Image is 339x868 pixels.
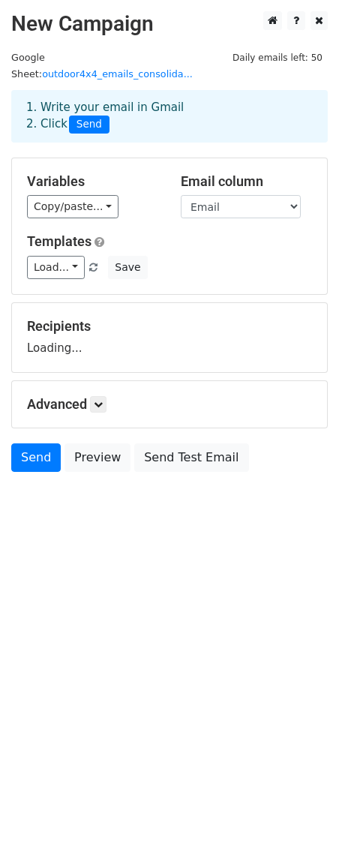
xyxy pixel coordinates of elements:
[11,52,193,80] small: Google Sheet:
[227,50,328,66] span: Daily emails left: 50
[27,233,91,249] a: Templates
[181,173,312,190] h5: Email column
[227,52,328,63] a: Daily emails left: 50
[134,443,248,472] a: Send Test Email
[11,443,61,472] a: Send
[27,256,85,279] a: Load...
[11,11,328,37] h2: New Campaign
[27,396,312,413] h5: Advanced
[69,116,109,134] span: Send
[42,68,193,80] a: outdoor4x4_emails_consolida...
[27,318,312,357] div: Loading...
[27,173,158,190] h5: Variables
[64,443,130,472] a: Preview
[108,256,147,279] button: Save
[27,195,118,218] a: Copy/paste...
[27,318,312,335] h5: Recipients
[15,99,324,134] div: 1. Write your email in Gmail 2. Click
